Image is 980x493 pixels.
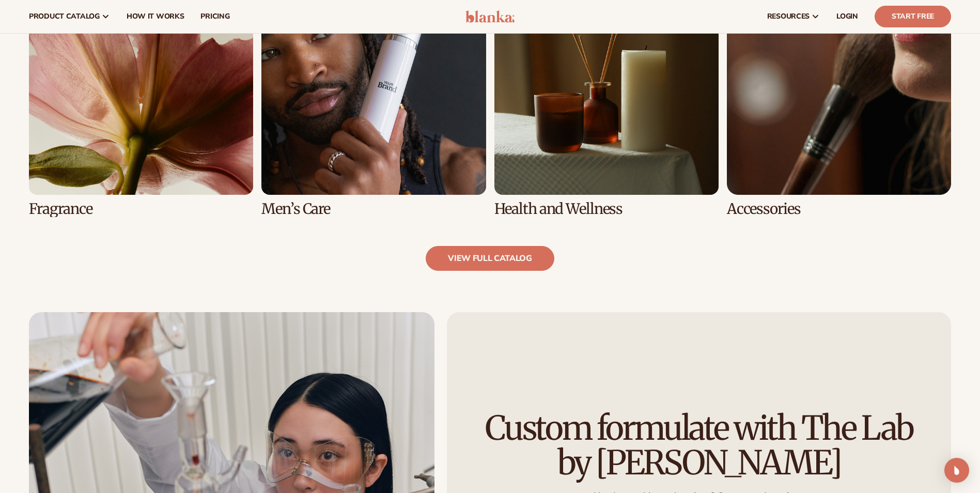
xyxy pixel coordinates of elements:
span: How It Works [127,12,184,21]
span: product catalog [29,12,100,21]
h2: Custom formulate with The Lab by [PERSON_NAME] [476,411,922,480]
div: Open Intercom Messenger [944,458,969,483]
img: logo [465,10,515,23]
a: Start Free [875,6,951,27]
span: resources [767,12,810,21]
a: view full catalog [426,246,554,271]
span: LOGIN [836,12,858,21]
span: pricing [200,12,229,21]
